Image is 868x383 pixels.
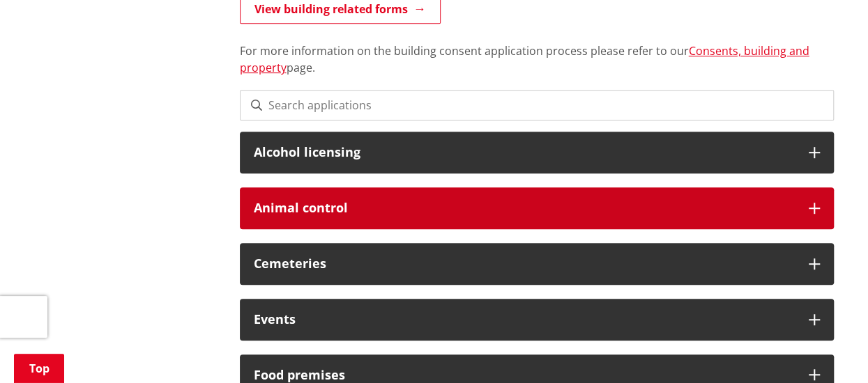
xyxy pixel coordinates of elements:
[804,325,854,375] iframe: Messenger Launcher
[240,43,809,75] a: Consents, building and property
[254,368,795,382] h3: Food premises
[254,313,795,327] h3: Events
[254,146,795,159] h3: Alcohol licensing
[254,257,795,271] h3: Cemeteries
[254,201,795,215] h3: Animal control
[240,26,834,76] p: For more information on the building consent application process please refer to our page.
[240,90,834,120] input: Search applications
[14,354,64,383] a: Top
